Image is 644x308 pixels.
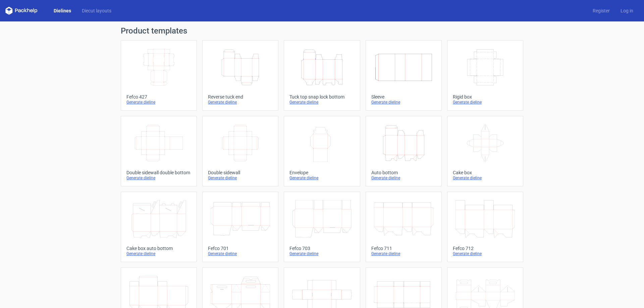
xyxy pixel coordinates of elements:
[202,192,278,262] a: Fefco 701Generate dieline
[121,116,197,186] a: Double sidewall double bottomGenerate dieline
[208,175,273,181] div: Generate dieline
[371,175,436,181] div: Generate dieline
[202,40,278,111] a: Reverse tuck endGenerate dieline
[587,7,615,14] a: Register
[284,116,360,186] a: EnvelopeGenerate dieline
[208,246,273,251] div: Fefco 701
[126,246,191,251] div: Cake box auto bottom
[289,251,354,256] div: Generate dieline
[284,40,360,111] a: Tuck top snap lock bottomGenerate dieline
[453,100,518,105] div: Generate dieline
[289,94,354,100] div: Tuck top snap lock bottom
[453,246,518,251] div: Fefco 712
[121,40,197,111] a: Fefco 427Generate dieline
[126,94,191,100] div: Fefco 427
[76,7,117,14] a: Diecut layouts
[371,170,436,175] div: Auto bottom
[48,7,76,14] a: Dielines
[366,116,442,186] a: Auto bottomGenerate dieline
[366,192,442,262] a: Fefco 711Generate dieline
[289,246,354,251] div: Fefco 703
[289,170,354,175] div: Envelope
[447,116,523,186] a: Cake boxGenerate dieline
[371,246,436,251] div: Fefco 711
[371,251,436,256] div: Generate dieline
[453,251,518,256] div: Generate dieline
[121,27,523,35] h1: Product templates
[208,170,273,175] div: Double sidewall
[371,94,436,100] div: Sleeve
[453,94,518,100] div: Rigid box
[208,94,273,100] div: Reverse tuck end
[453,175,518,181] div: Generate dieline
[284,192,360,262] a: Fefco 703Generate dieline
[121,192,197,262] a: Cake box auto bottomGenerate dieline
[126,175,191,181] div: Generate dieline
[208,100,273,105] div: Generate dieline
[208,251,273,256] div: Generate dieline
[289,100,354,105] div: Generate dieline
[453,170,518,175] div: Cake box
[126,100,191,105] div: Generate dieline
[371,100,436,105] div: Generate dieline
[289,175,354,181] div: Generate dieline
[447,192,523,262] a: Fefco 712Generate dieline
[126,251,191,256] div: Generate dieline
[615,7,639,14] a: Log in
[202,116,278,186] a: Double sidewallGenerate dieline
[126,170,191,175] div: Double sidewall double bottom
[366,40,442,111] a: SleeveGenerate dieline
[447,40,523,111] a: Rigid boxGenerate dieline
